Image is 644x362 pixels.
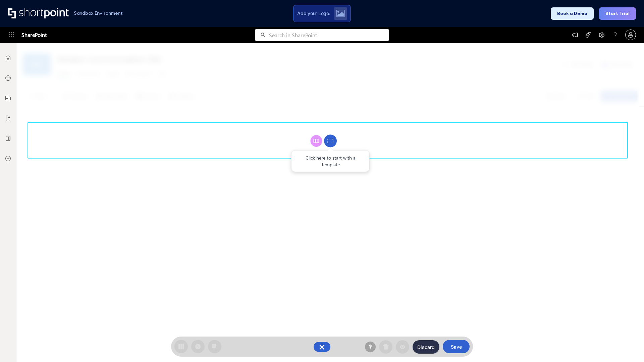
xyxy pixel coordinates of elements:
[297,10,330,16] span: Add your Logo:
[269,29,389,41] input: Search in SharePoint
[413,340,439,354] button: Discard
[21,27,47,43] span: SharePoint
[74,11,123,15] h1: Sandbox Environment
[336,10,345,17] img: Upload logo
[610,330,644,362] iframe: Chat Widget
[443,340,470,353] button: Save
[551,7,594,20] button: Book a Demo
[599,7,636,20] button: Start Trial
